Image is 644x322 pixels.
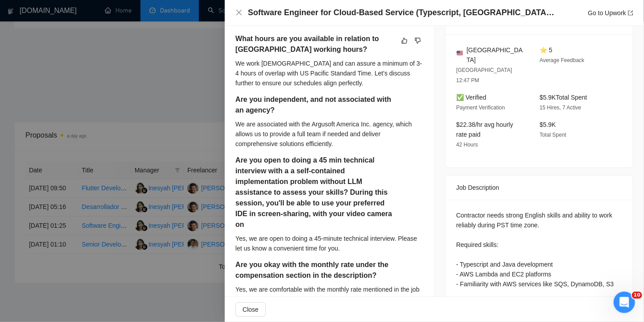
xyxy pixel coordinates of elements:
div: We are associated with the Argusoft America Inc. agency, which allows us to provide a full team i... [235,119,423,149]
h5: What hours are you available in relation to [GEOGRAPHIC_DATA] working hours? [235,33,395,55]
span: [GEOGRAPHIC_DATA] [466,45,525,65]
span: ✅ Verified [456,94,487,101]
h5: Are you okay with the monthly rate under the compensation section in the description? [235,259,395,281]
span: $5.9K Total Spent [540,94,587,101]
span: $22.38/hr avg hourly rate paid [456,121,513,138]
span: Close [243,305,259,314]
span: 15 Hires, 7 Active [540,105,581,111]
span: close [235,9,243,16]
iframe: Intercom live chat [614,292,635,313]
button: Close [235,302,266,317]
a: Go to Upworkexport [588,9,633,17]
h4: Software Engineer for Cloud-Based Service (Typescript, [GEOGRAPHIC_DATA], AWS Experience Required) [248,7,556,18]
div: Yes, we are comfortable with the monthly rate mentioned in the job description. [235,284,423,304]
div: Yes, we are open to doing a 45-minute technical interview. Please let us know a convenient time f... [235,234,423,253]
span: ⭐ 5 [540,46,553,54]
button: like [399,35,410,46]
button: dislike [413,35,423,46]
span: 42 Hours [456,142,478,148]
h5: Are you open to doing a 45 min technical interview with a a self-contained implementation problem... [235,155,395,230]
h5: Are you independent, and not associated with an agency? [235,94,395,116]
span: dislike [415,37,421,44]
div: Job Description [456,176,622,200]
span: [GEOGRAPHIC_DATA] 12:47 PM [456,67,512,84]
span: Average Feedback [540,57,585,63]
div: We work [DEMOGRAPHIC_DATA] and can assure a minimum of 3-4 hours of overlap with US Pacific Stand... [235,59,423,88]
span: $5.9K [540,121,556,128]
span: 10 [632,292,642,299]
span: like [401,37,408,44]
img: 🇺🇸 [457,50,463,56]
span: Payment Verification [456,105,505,111]
span: Total Spent [540,132,566,138]
button: Close [235,9,243,17]
span: export [628,10,633,16]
